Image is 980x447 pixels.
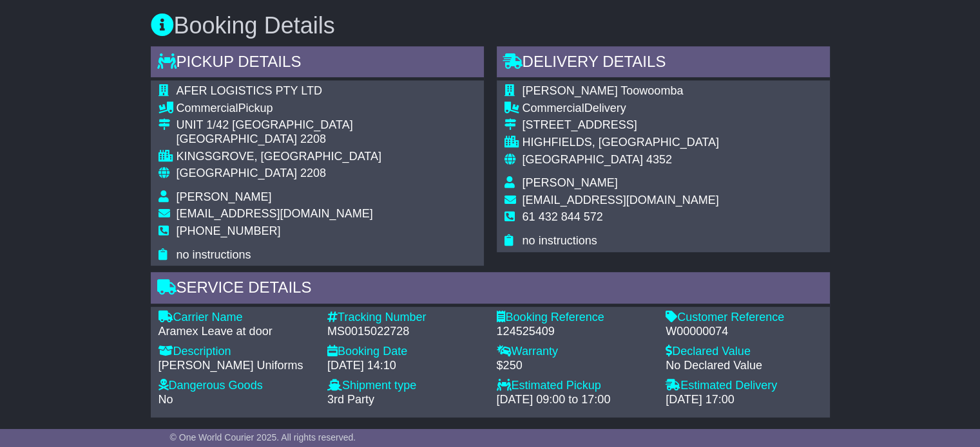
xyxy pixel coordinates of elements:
[177,102,381,116] div: Pickup
[523,210,603,223] span: 61 432 844 572
[159,379,315,393] div: Dangerous Goods
[151,272,830,307] div: Service Details
[497,311,653,325] div: Booking Reference
[523,153,643,166] span: [GEOGRAPHIC_DATA]
[177,150,381,164] div: KINGSGROVE, [GEOGRAPHIC_DATA]
[327,393,374,406] span: 3rd Party
[523,102,719,116] div: Delivery
[497,359,653,373] div: $250
[159,393,173,406] span: No
[666,311,822,325] div: Customer Reference
[177,224,281,237] span: [PHONE_NUMBER]
[327,311,484,325] div: Tracking Number
[177,102,238,114] span: Commercial
[327,359,484,373] div: [DATE] 14:10
[666,393,822,407] div: [DATE] 17:00
[177,132,381,147] div: [GEOGRAPHIC_DATA] 2208
[646,153,672,166] span: 4352
[523,136,719,150] div: HIGHFIELDS, [GEOGRAPHIC_DATA]
[666,359,822,373] div: No Declared Value
[523,118,719,132] div: [STREET_ADDRESS]
[523,84,684,97] span: [PERSON_NAME] Toowoomba
[497,345,653,359] div: Warranty
[159,345,315,359] div: Description
[177,118,381,132] div: UNIT 1/42 [GEOGRAPHIC_DATA]
[177,167,297,179] span: [GEOGRAPHIC_DATA]
[497,325,653,339] div: 124525409
[159,325,315,339] div: Aramex Leave at door
[327,345,484,359] div: Booking Date
[177,248,251,261] span: no instructions
[300,167,326,179] span: 2208
[523,102,584,114] span: Commercial
[177,84,322,97] span: AFER LOGISTICS PTY LTD
[523,194,719,206] span: [EMAIL_ADDRESS][DOMAIN_NAME]
[523,234,597,247] span: no instructions
[170,432,356,442] span: © One World Courier 2025. All rights reserved.
[666,345,822,359] div: Declared Value
[497,379,653,393] div: Estimated Pickup
[327,325,484,339] div: MS0015022728
[327,379,484,393] div: Shipment type
[159,311,315,325] div: Carrier Name
[666,325,822,339] div: W00000074
[159,359,315,373] div: [PERSON_NAME] Uniforms
[666,379,822,393] div: Estimated Delivery
[497,393,653,407] div: [DATE] 09:00 to 17:00
[497,46,830,81] div: Delivery Details
[177,190,272,203] span: [PERSON_NAME]
[177,207,373,220] span: [EMAIL_ADDRESS][DOMAIN_NAME]
[523,176,618,189] span: [PERSON_NAME]
[151,13,830,39] h3: Booking Details
[151,46,484,81] div: Pickup Details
